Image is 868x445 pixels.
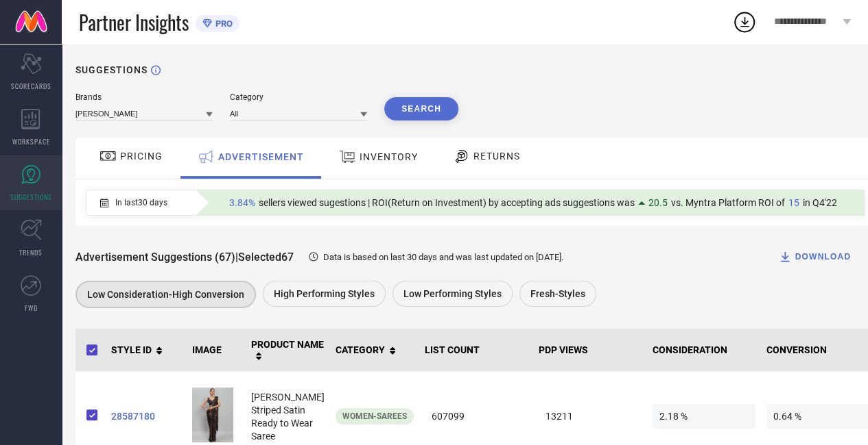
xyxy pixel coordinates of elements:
[106,329,187,372] th: STYLE ID
[533,329,647,372] th: PDP VIEWS
[384,97,458,120] button: Search
[229,197,255,208] span: 3.84%
[25,303,38,313] span: FWD
[79,8,189,36] span: Partner Insights
[222,194,844,212] div: Percentage of sellers who have viewed suggestions for the current Insight Type
[238,251,294,264] span: Selected 67
[360,151,418,162] span: INVENTORY
[12,136,50,147] span: WORKSPACE
[419,329,533,372] th: LIST COUNT
[75,64,148,75] h1: SUGGESTIONS
[530,288,585,299] span: Fresh-Styles
[218,151,304,162] span: ADVERTISEMENT
[539,404,642,429] span: 13211
[19,247,43,257] span: TRENDS
[473,151,520,162] span: RETURNS
[648,197,668,208] span: 20.5
[403,288,502,299] span: Low Performing Styles
[425,404,528,429] span: 607099
[235,251,238,264] span: |
[246,329,330,372] th: PRODUCT NAME
[653,404,755,429] span: 2.18 %
[192,387,233,442] img: dfb1450e-d17d-4ffb-bca5-d5c89085bc4b1711781556993PartywearReadytoWearSaree1.jpg
[230,92,367,102] div: Category
[115,198,167,207] span: In last 30 days
[274,288,375,299] span: High Performing Styles
[87,289,244,300] span: Low Consideration-High Conversion
[11,81,51,91] span: SCORECARDS
[647,329,761,372] th: CONSIDERATION
[251,392,325,442] span: [PERSON_NAME] Striped Satin Ready to Wear Saree
[259,197,635,208] span: sellers viewed sugestions | ROI(Return on Investment) by accepting ads suggestions was
[342,411,407,421] span: Women-Sarees
[10,192,52,202] span: SUGGESTIONS
[111,411,181,422] a: 28587180
[120,151,163,162] span: PRICING
[75,92,213,102] div: Brands
[761,243,868,270] button: DOWNLOAD
[803,197,837,208] span: in Q4'22
[788,197,799,208] span: 15
[330,329,419,372] th: CATEGORY
[671,197,785,208] span: vs. Myntra Platform ROI of
[323,252,563,262] span: Data is based on last 30 days and was last updated on [DATE] .
[212,18,233,29] span: PRO
[75,251,235,264] span: Advertisement Suggestions (67)
[778,250,851,264] div: DOWNLOAD
[187,329,246,372] th: IMAGE
[732,10,757,34] div: Open download list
